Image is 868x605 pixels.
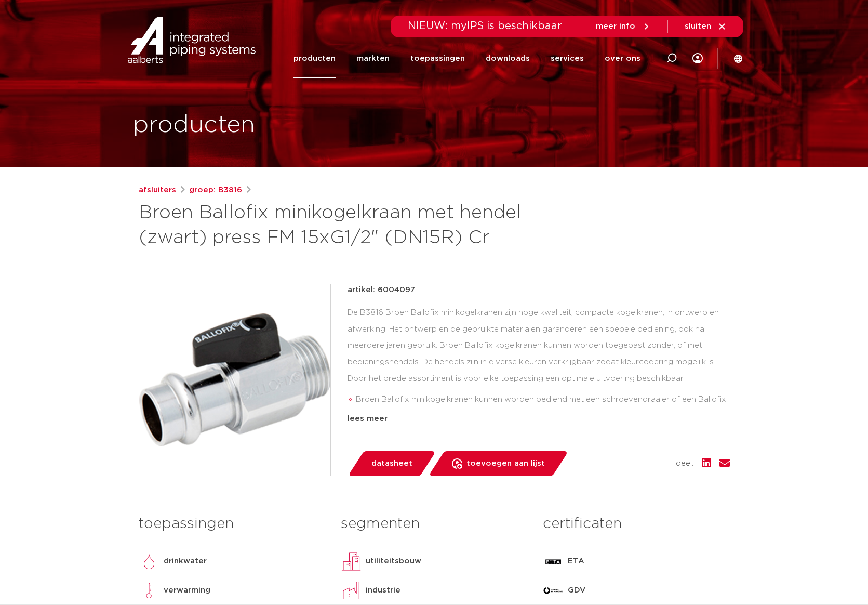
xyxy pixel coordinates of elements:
[408,21,562,31] span: NIEUW: myIPS is beschikbaar
[139,514,325,534] h3: toepassingen
[293,38,640,78] nav: Menu
[543,551,564,572] img: ETA
[348,413,730,425] div: lees meer
[348,305,730,409] div: De B3816 Broen Ballofix minikogelkranen zijn hoge kwaliteit, compacte kogelkranen, in ontwerp en ...
[605,38,640,78] a: over ons
[139,201,529,251] h1: Broen Ballofix minikogelkraan met hendel (zwart) press FM 15xG1/2" (DN15R) Cr
[164,584,210,597] p: verwarming
[366,584,400,597] p: industrie
[356,391,730,425] li: Broen Ballofix minikogelkranen kunnen worden bediend met een schroevendraaier of een Ballofix hendel
[189,184,242,196] a: groep: B3816
[139,580,159,601] img: verwarming
[341,551,362,572] img: utiliteitsbouw
[341,514,527,534] h3: segmenten
[139,551,159,572] img: drinkwater
[164,555,207,568] p: drinkwater
[596,22,651,31] a: meer info
[466,455,545,472] span: toevoegen aan lijst
[348,451,436,476] a: datasheet
[685,22,711,30] span: sluiten
[366,555,421,568] p: utiliteitsbouw
[551,38,584,78] a: services
[543,580,564,601] img: GDV
[410,38,465,78] a: toepassingen
[676,457,693,470] span: deel:
[341,580,362,601] img: industrie
[568,555,584,568] p: ETA
[348,284,415,296] p: artikel: 6004097
[486,38,530,78] a: downloads
[293,38,336,78] a: producten
[685,22,727,31] a: sluiten
[133,109,255,142] h1: producten
[371,455,412,472] span: datasheet
[568,584,585,597] p: GDV
[543,514,729,534] h3: certificaten
[139,284,330,476] img: Product Image for Broen Ballofix minikogelkraan met hendel (zwart) press FM 15xG1/2" (DN15R) Cr
[596,22,635,30] span: meer info
[356,38,390,78] a: markten
[139,184,176,196] a: afsluiters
